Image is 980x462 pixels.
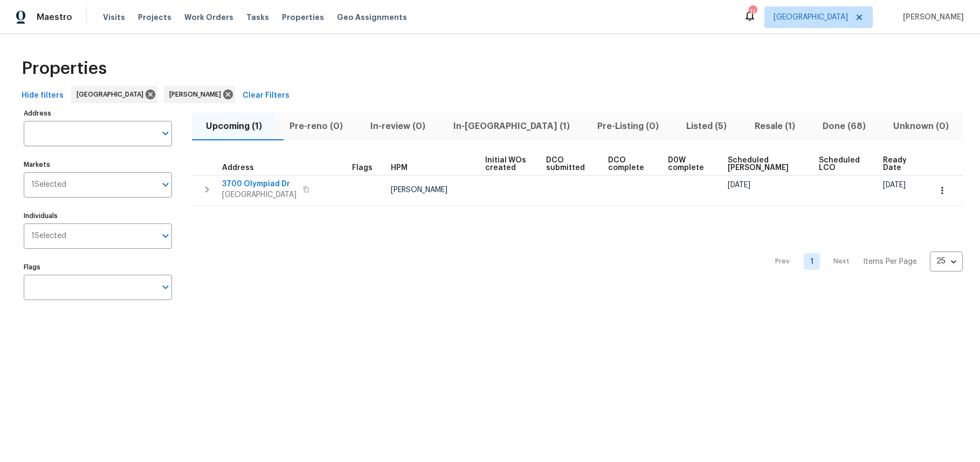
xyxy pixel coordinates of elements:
[668,157,709,172] span: D0W complete
[930,247,963,275] div: 25
[246,13,269,21] span: Tasks
[158,280,173,295] button: Open
[164,86,235,103] div: [PERSON_NAME]
[24,264,172,270] label: Flags
[391,164,408,172] span: HPM
[17,86,68,106] button: Hide filters
[728,181,750,189] span: [DATE]
[728,157,800,172] span: Scheduled [PERSON_NAME]
[883,181,906,189] span: [DATE]
[282,119,350,134] span: Pre-reno (0)
[679,119,734,134] span: Listed (5)
[103,12,125,23] span: Visits
[391,186,447,194] span: [PERSON_NAME]
[31,232,66,241] span: 1 Selected
[815,119,873,134] span: Done (68)
[22,89,64,103] span: Hide filters
[158,177,173,192] button: Open
[804,253,820,270] a: Goto page 1
[485,157,528,172] span: Initial WOs created
[352,164,372,172] span: Flags
[608,157,650,172] span: DCO complete
[899,12,964,23] span: [PERSON_NAME]
[774,12,848,23] span: [GEOGRAPHIC_DATA]
[222,179,296,189] span: 3700 Olympiad Dr
[765,213,963,311] nav: Pagination Navigation
[24,213,172,219] label: Individuals
[77,89,148,100] span: [GEOGRAPHIC_DATA]
[243,89,289,103] span: Clear Filters
[24,110,172,117] label: Address
[22,63,107,74] span: Properties
[198,119,269,134] span: Upcoming (1)
[883,157,912,172] span: Ready Date
[886,119,956,134] span: Unknown (0)
[71,86,157,103] div: [GEOGRAPHIC_DATA]
[446,119,577,134] span: In-[GEOGRAPHIC_DATA] (1)
[184,12,233,23] span: Work Orders
[749,6,756,17] div: 11
[24,161,172,168] label: Markets
[863,256,917,267] p: Items Per Page
[819,157,865,172] span: Scheduled LCO
[158,228,173,243] button: Open
[31,180,66,189] span: 1 Selected
[238,86,294,106] button: Clear Filters
[37,12,72,23] span: Maestro
[138,12,171,23] span: Projects
[747,119,802,134] span: Resale (1)
[337,12,407,23] span: Geo Assignments
[282,12,324,23] span: Properties
[222,189,296,200] span: [GEOGRAPHIC_DATA]
[158,126,173,141] button: Open
[169,89,225,100] span: [PERSON_NAME]
[590,119,666,134] span: Pre-Listing (0)
[363,119,433,134] span: In-review (0)
[546,157,590,172] span: DCO submitted
[222,164,254,172] span: Address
